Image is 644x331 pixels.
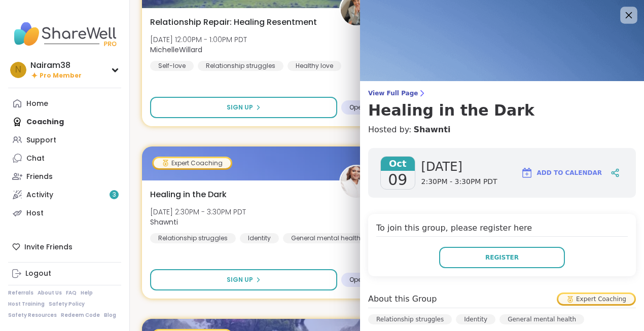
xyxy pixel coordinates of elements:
a: Shawnti [413,124,450,136]
a: Friends [8,167,121,186]
span: Add to Calendar [537,168,602,177]
a: About Us [38,289,62,297]
a: Referrals [8,289,33,297]
div: General mental health [499,314,584,324]
button: Add to Calendar [516,161,606,185]
span: 3 [113,191,116,199]
span: Relationship Repair: Healing Resentment [150,16,317,28]
a: Activity3 [8,186,121,204]
div: Expert Coaching [558,294,634,304]
button: Register [439,247,565,268]
a: Home [8,94,121,113]
div: Relationship struggles [150,233,236,243]
span: 2:30PM - 3:30PM PDT [421,177,497,187]
a: Help [81,289,93,297]
a: View Full PageHealing in the Dark [368,89,636,120]
span: 09 [388,171,407,189]
div: Healthy love [288,61,341,71]
div: Identity [240,233,279,243]
div: Expert Coaching [154,158,231,168]
div: General mental health [283,233,369,243]
span: Open [349,103,366,112]
div: Self-love [150,61,194,71]
div: Friends [26,172,53,182]
a: Redeem Code [61,312,100,319]
div: Chat [26,154,45,164]
b: MichelleWillard [150,45,202,55]
a: Chat [8,149,121,167]
h4: About this Group [368,293,437,305]
span: N [15,63,21,77]
img: ShareWell Logomark [521,167,533,179]
span: [DATE] [421,159,497,175]
img: Shawnti [341,166,372,198]
span: View Full Page [368,89,636,97]
div: Logout [25,269,51,279]
button: Sign Up [150,269,337,290]
span: Register [485,253,519,262]
span: Pro Member [40,71,82,80]
span: Oct [381,157,415,171]
div: Activity [26,190,53,200]
h3: Healing in the Dark [368,101,636,120]
a: Support [8,131,121,149]
span: Sign Up [227,103,253,112]
div: Relationship struggles [368,314,452,324]
h4: Hosted by: [368,124,636,136]
span: Sign Up [227,275,253,284]
img: ShareWell Nav Logo [8,16,121,52]
a: Host Training [8,301,45,308]
div: Host [26,208,44,218]
a: Logout [8,265,121,283]
div: Nairam38 [30,60,82,71]
a: Blog [104,312,116,319]
div: Identity [456,314,495,324]
a: Safety Policy [49,301,85,308]
span: [DATE] 12:00PM - 1:00PM PDT [150,34,247,45]
div: Support [26,135,56,145]
a: Safety Resources [8,312,57,319]
a: FAQ [66,289,77,297]
b: Shawnti [150,217,178,227]
button: Sign Up [150,97,337,118]
div: Invite Friends [8,238,121,256]
div: Home [26,99,48,109]
div: Relationship struggles [198,61,283,71]
span: Open [349,276,366,284]
span: [DATE] 2:30PM - 3:30PM PDT [150,207,246,217]
a: Host [8,204,121,222]
h4: To join this group, please register here [376,222,628,237]
span: Healing in the Dark [150,189,227,201]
